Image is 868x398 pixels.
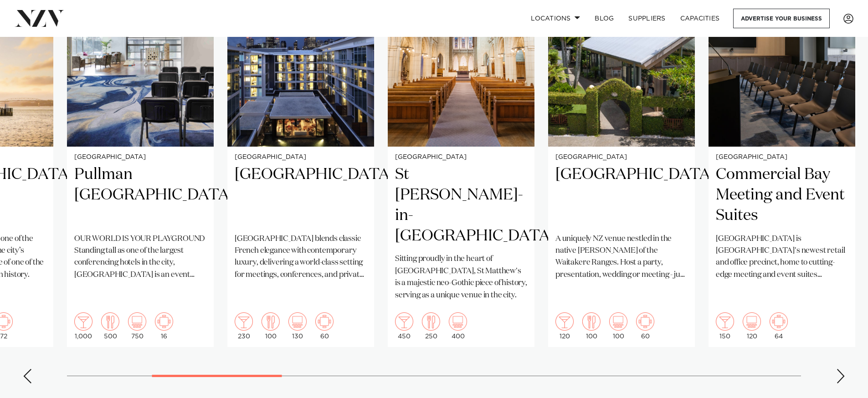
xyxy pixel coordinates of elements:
[395,312,413,331] img: cocktail.png
[621,9,673,28] a: SUPPLIERS
[743,312,761,340] div: 120
[235,233,367,281] p: [GEOGRAPHIC_DATA] blends classic French elegance with contemporary luxury, delivering a world-cla...
[74,312,92,331] img: cocktail.png
[315,312,334,331] img: meeting.png
[770,312,788,340] div: 64
[288,312,307,340] div: 130
[733,9,830,28] a: Advertise your business
[315,312,334,340] div: 60
[101,312,119,340] div: 500
[716,233,848,281] p: [GEOGRAPHIC_DATA] is [GEOGRAPHIC_DATA]'s newest retail and office precinct, home to cutting-edge ...
[422,312,440,331] img: dining.png
[524,9,587,28] a: Locations
[582,312,601,340] div: 100
[716,154,848,161] small: [GEOGRAPHIC_DATA]
[235,164,367,226] h2: [GEOGRAPHIC_DATA]
[555,312,574,331] img: cocktail.png
[262,312,280,331] img: dining.png
[555,233,688,281] p: A uniquely NZ venue nestled in the native [PERSON_NAME] of the Waitakere Ranges. Host a party, pr...
[770,312,788,331] img: meeting.png
[395,312,413,340] div: 450
[155,312,173,331] img: meeting.png
[128,312,146,331] img: theatre.png
[235,312,253,331] img: cocktail.png
[235,312,253,340] div: 230
[74,233,206,281] p: OUR WORLD IS YOUR PLAYGROUND Standing tall as one of the largest conferencing hotels in the city,...
[155,312,173,340] div: 16
[609,312,627,331] img: theatre.png
[716,312,734,331] img: cocktail.png
[235,154,367,161] small: [GEOGRAPHIC_DATA]
[636,312,654,340] div: 60
[743,312,761,331] img: theatre.png
[74,164,206,226] h2: Pullman [GEOGRAPHIC_DATA]
[395,154,527,161] small: [GEOGRAPHIC_DATA]
[422,312,440,340] div: 250
[288,312,307,331] img: theatre.png
[395,253,527,301] p: Sitting proudly in the heart of [GEOGRAPHIC_DATA], St Matthew's is a majestic neo-Gothic piece of...
[582,312,601,331] img: dining.png
[101,312,119,331] img: dining.png
[636,312,654,331] img: meeting.png
[609,312,627,340] div: 100
[716,164,848,226] h2: Commercial Bay Meeting and Event Suites
[716,312,734,340] div: 150
[673,9,727,28] a: Capacities
[15,10,64,26] img: nzv-logo.png
[74,312,92,340] div: 1,000
[449,312,467,340] div: 400
[128,312,146,340] div: 750
[555,164,688,226] h2: [GEOGRAPHIC_DATA]
[395,164,527,246] h2: St [PERSON_NAME]-in-[GEOGRAPHIC_DATA]
[74,154,206,161] small: [GEOGRAPHIC_DATA]
[555,312,574,340] div: 120
[449,312,467,331] img: theatre.png
[262,312,280,340] div: 100
[555,154,688,161] small: [GEOGRAPHIC_DATA]
[587,9,621,28] a: BLOG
